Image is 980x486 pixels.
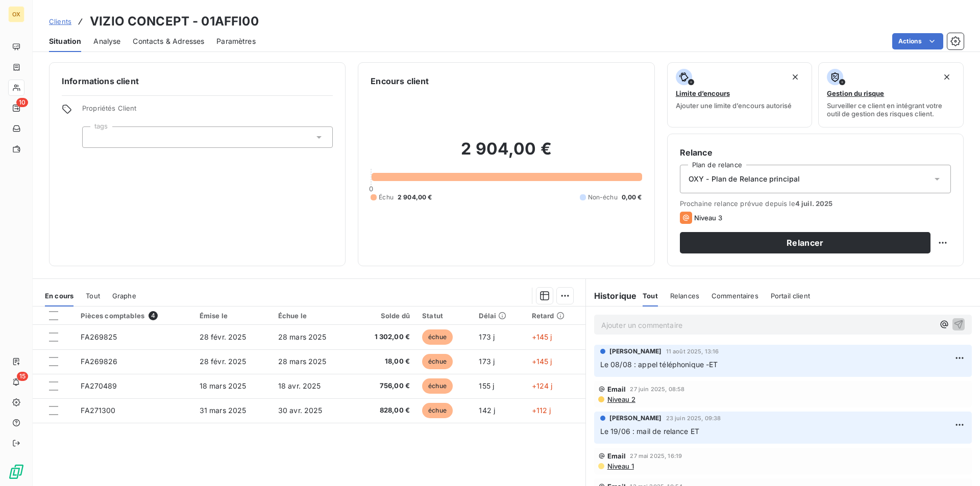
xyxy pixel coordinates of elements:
[532,406,551,415] span: +112 j
[371,75,429,87] h6: Encours client
[90,12,259,31] h3: VIZIO CONCEPT - 01AFFI00
[45,292,73,300] span: En cours
[200,312,266,320] div: Émise le
[892,33,943,49] button: Actions
[600,360,718,369] span: Le 08/08 : appel téléphonique -ET
[81,406,115,415] span: FA271300
[479,381,494,390] span: 155 j
[479,357,495,366] span: 173 j
[93,36,120,46] span: Analyse
[680,199,951,208] span: Prochaine relance prévue depuis le
[422,378,453,394] span: échue
[200,332,247,341] span: 28 févr. 2025
[479,332,495,341] span: 173 j
[200,406,247,415] span: 31 mars 2025
[622,193,642,202] span: 0,00 €
[359,356,410,367] span: 18,00 €
[771,292,810,300] span: Portail client
[49,16,71,27] a: Clients
[479,312,519,320] div: Délai
[371,139,642,169] h2: 2 904,00 €
[827,101,955,118] span: Surveiller ce client en intégrant votre outil de gestion des risques client.
[278,406,323,415] span: 30 avr. 2025
[795,199,833,208] span: 4 juil. 2025
[827,89,884,97] span: Gestion du risque
[216,36,256,46] span: Paramètres
[532,312,579,320] div: Retard
[422,329,453,345] span: échue
[200,357,247,366] span: 28 févr. 2025
[359,405,410,416] span: 828,00 €
[278,312,347,320] div: Échue le
[369,185,373,193] span: 0
[86,292,100,300] span: Tout
[670,292,699,300] span: Relances
[945,451,970,476] iframe: Intercom live chat
[630,386,684,392] span: 27 juin 2025, 08:58
[81,381,117,390] span: FA270489
[278,381,321,390] span: 18 avr. 2025
[666,348,719,354] span: 11 août 2025, 13:16
[278,357,327,366] span: 28 mars 2025
[606,395,635,403] span: Niveau 2
[712,292,758,300] span: Commentaires
[680,146,951,159] h6: Relance
[149,311,158,320] span: 4
[643,292,658,300] span: Tout
[422,403,453,418] span: échue
[630,453,682,459] span: 27 mai 2025, 16:19
[81,332,117,341] span: FA269825
[609,414,662,423] span: [PERSON_NAME]
[200,381,247,390] span: 18 mars 2025
[133,36,204,46] span: Contacts & Adresses
[91,133,99,142] input: Ajouter une valeur
[676,101,792,110] span: Ajouter une limite d’encours autorisé
[479,406,495,415] span: 142 j
[606,462,634,470] span: Niveau 1
[609,347,662,356] span: [PERSON_NAME]
[278,332,327,341] span: 28 mars 2025
[82,104,333,118] span: Propriétés Client
[8,464,24,480] img: Logo LeanPay
[694,214,722,222] span: Niveau 3
[532,332,552,341] span: +145 j
[607,452,626,460] span: Email
[588,193,618,202] span: Non-échu
[532,357,552,366] span: +145 j
[422,312,467,320] div: Statut
[81,311,187,320] div: Pièces comptables
[8,6,24,22] div: OX
[667,62,813,127] button: Limite d’encoursAjouter une limite d’encours autorisé
[689,174,800,184] span: OXY - Plan de Relance principal
[8,100,24,116] a: 10
[359,381,410,391] span: 756,00 €
[532,381,553,390] span: +124 j
[818,62,964,127] button: Gestion du risqueSurveiller ce client en intégrant votre outil de gestion des risques client.
[17,372,28,381] span: 15
[600,427,699,436] span: Le 19/06 : mail de relance ET
[676,89,730,97] span: Limite d’encours
[359,332,410,342] span: 1 302,00 €
[62,75,333,87] h6: Informations client
[49,17,71,25] span: Clients
[16,98,28,107] span: 10
[586,290,637,302] h6: Historique
[680,232,930,253] button: Relancer
[359,312,410,320] div: Solde dû
[49,36,81,46] span: Situation
[379,193,394,202] span: Échu
[422,354,453,369] span: échue
[666,415,721,421] span: 23 juin 2025, 09:38
[81,357,117,366] span: FA269826
[112,292,136,300] span: Graphe
[398,193,432,202] span: 2 904,00 €
[607,385,626,393] span: Email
